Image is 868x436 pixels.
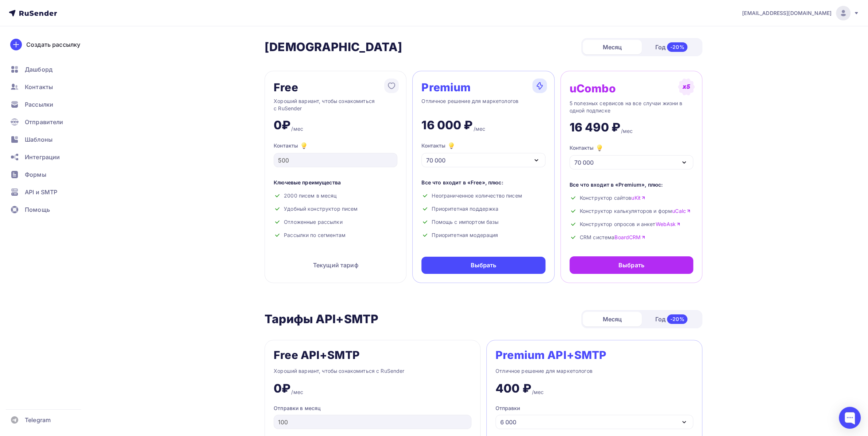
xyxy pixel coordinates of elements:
[574,158,594,167] div: 70 000
[274,97,397,112] div: Хороший вариант, чтобы ознакомиться с RuSender
[274,179,397,186] div: Ключевые преимущества
[274,118,290,133] div: 0₽
[25,416,51,424] span: Telegram
[6,80,93,94] a: Контакты
[421,141,545,167] button: Контакты 70 000
[25,135,53,144] span: Шаблоны
[6,132,93,147] a: Шаблоны
[265,312,378,326] h2: Тарифы API+SMTP
[274,232,397,239] div: Рассылки по сегментам
[618,261,644,269] div: Выбрать
[26,40,80,49] div: Создать рассылку
[667,314,688,324] div: -20%
[495,405,693,429] button: Отправки 6 000
[421,179,545,186] div: Все что входит в «Free», плюс:
[471,261,497,269] div: Выбрать
[25,118,63,126] span: Отправители
[25,83,53,91] span: Контакты
[583,40,642,54] div: Месяц
[570,181,693,188] div: Все что входит в «Premium», плюс:
[274,349,360,361] div: Free API+SMTP
[580,194,645,202] span: Конструктор сайтов
[570,100,693,114] div: 5 полезных сервисов на все случаи жизни в одной подписке
[426,156,445,165] div: 70 000
[500,418,516,427] div: 6 000
[580,207,691,215] span: Конструктор калькуляторов и форм
[495,381,531,396] div: 400 ₽
[421,81,471,93] div: Premium
[291,125,303,133] div: /мес
[614,234,645,241] a: BoardCRM
[274,81,298,93] div: Free
[25,65,53,74] span: Дашборд
[421,192,545,199] div: Неограниченное количество писем
[25,170,46,179] span: Формы
[421,141,456,150] div: Контакты
[642,39,701,55] div: Год
[655,221,680,228] a: WebAsk
[274,256,397,274] div: Текущий тариф
[631,194,645,202] a: uKit
[421,218,545,226] div: Помощь с импортом базы
[274,381,290,396] div: 0₽
[570,83,616,94] div: uCombo
[421,118,472,133] div: 16 000 ₽
[274,405,471,412] div: Отправки в месяц
[495,405,520,412] div: Отправки
[25,153,60,161] span: Интеграции
[672,207,691,215] a: uCalc
[25,205,50,214] span: Помощь
[274,141,397,150] div: Контакты
[421,97,545,112] div: Отличное решение для маркетологов
[583,312,642,326] div: Месяц
[6,167,93,182] a: Формы
[265,40,402,54] h2: [DEMOGRAPHIC_DATA]
[570,144,604,152] div: Контакты
[642,311,701,327] div: Год
[6,97,93,112] a: Рассылки
[291,389,303,396] div: /мес
[421,205,545,213] div: Приоритетная поддержка
[274,205,397,213] div: Удобный конструктор писем
[570,120,620,135] div: 16 490 ₽
[580,234,646,241] span: CRM система
[495,367,693,375] div: Отличное решение для маркетологов
[25,188,57,196] span: API и SMTP
[274,367,471,375] div: Хороший вариант, чтобы ознакомиться с RuSender
[532,389,544,396] div: /мес
[621,127,633,135] div: /мес
[580,221,681,228] span: Конструктор опросов и анкет
[742,9,832,17] span: [EMAIL_ADDRESS][DOMAIN_NAME]
[274,218,397,226] div: Отложенные рассылки
[421,232,545,239] div: Приоритетная модерация
[274,192,397,199] div: 2000 писем в месяц
[495,349,606,361] div: Premium API+SMTP
[667,42,688,52] div: -20%
[742,6,859,20] a: [EMAIL_ADDRESS][DOMAIN_NAME]
[6,115,93,129] a: Отправители
[570,144,693,169] button: Контакты 70 000
[6,62,93,77] a: Дашборд
[25,100,53,109] span: Рассылки
[473,125,485,133] div: /мес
